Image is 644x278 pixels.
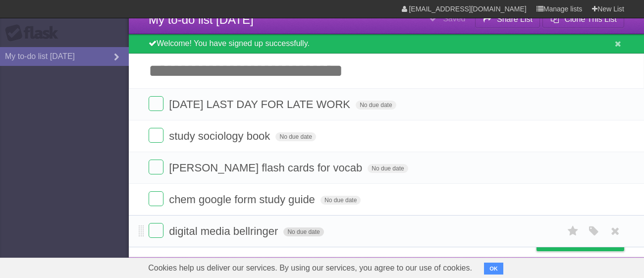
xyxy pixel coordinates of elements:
[275,132,316,141] span: No due date
[356,101,396,110] span: No due date
[5,24,64,42] div: Flask
[542,10,624,28] button: Clone This List
[149,160,163,174] label: Done
[149,191,163,206] label: Done
[149,223,163,238] label: Done
[368,164,408,173] span: No due date
[321,196,361,205] span: No due date
[149,13,254,26] span: My to-do list [DATE]
[443,14,465,23] b: Saved
[564,223,583,239] label: Star task
[169,130,272,142] span: study sociology book
[149,96,163,111] label: Done
[557,233,619,251] span: Buy me a coffee
[497,15,533,23] b: Share List
[169,193,318,206] span: chem google form study guide
[283,227,323,236] span: No due date
[129,34,644,54] div: Welcome! You have signed up successfully.
[138,258,482,278] span: Cookies help us deliver our services. By using our services, you agree to our use of cookies.
[169,162,365,174] span: [PERSON_NAME] flash cards for vocab
[169,98,353,111] span: [DATE] LAST DAY FOR LATE WORK
[484,263,503,275] button: OK
[564,15,617,23] b: Clone This List
[475,10,540,28] button: Share List
[169,225,280,237] span: digital media bellringer
[149,128,163,143] label: Done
